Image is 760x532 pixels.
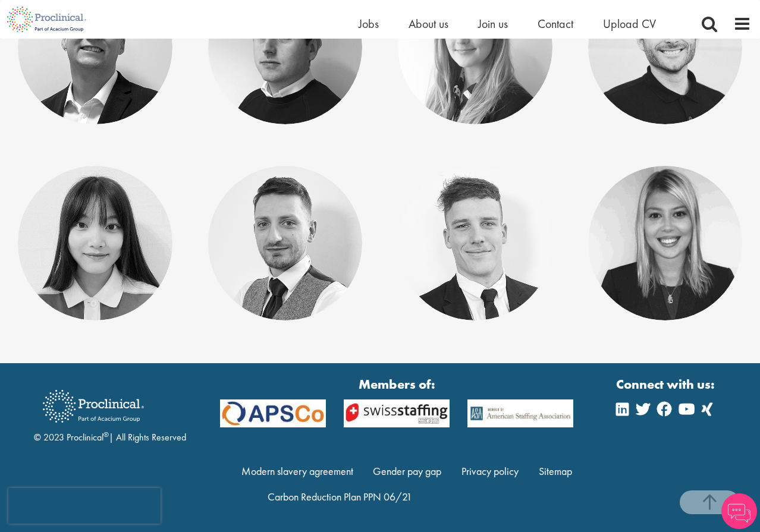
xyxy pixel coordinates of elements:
[8,488,161,524] iframe: reCAPTCHA
[603,16,656,32] a: Upload CV
[103,430,109,439] sup: ®
[335,399,458,427] img: APSCo
[616,375,717,394] strong: Connect with us:
[211,399,335,427] img: APSCo
[539,464,572,478] a: Sitemap
[458,399,582,427] img: APSCo
[241,464,353,478] a: Modern slavery agreement
[538,16,573,32] a: Contact
[359,16,379,32] a: Jobs
[34,381,186,445] div: © 2023 Proclinical | All Rights Reserved
[220,375,573,394] strong: Members of:
[409,16,448,32] a: About us
[478,16,508,32] a: Join us
[373,464,441,478] a: Gender pay gap
[461,464,519,478] a: Privacy policy
[268,490,412,503] a: Carbon Reduction Plan PPN 06/21
[34,382,153,431] img: Proclinical Recruitment
[721,493,757,529] img: Chatbot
